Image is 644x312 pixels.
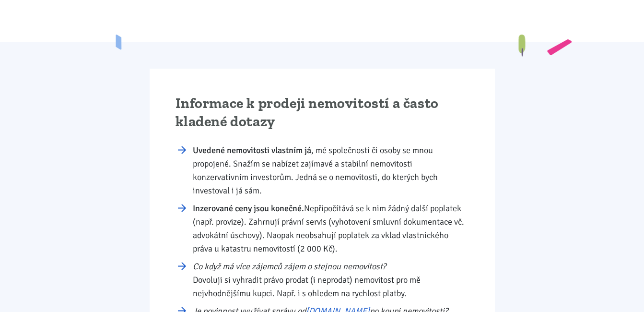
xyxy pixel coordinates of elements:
i: Co když má více zájemců zájem o stejnou nemovitost? [193,261,386,272]
li: Dovoluji si vyhradit právo prodat (i neprodat) nemovitost pro mě nejvhodnějšímu kupci. Např. i s ... [193,260,469,300]
strong: Uvedené nemovitosti vlastním já [193,145,311,156]
strong: Inzerované ceny jsou konečné. [193,203,304,214]
li: Nepřipočítává se k nim žádný další poplatek (např. provize). Zahrnují právní servis (vyhotovení s... [193,202,469,255]
h2: Informace k prodeji nemovitostí a často kladené dotazy [176,95,469,131]
li: , mé společnosti či osoby se mnou propojené. Snažím se nabízet zajímavé a stabilní nemovitosti ko... [193,144,469,197]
